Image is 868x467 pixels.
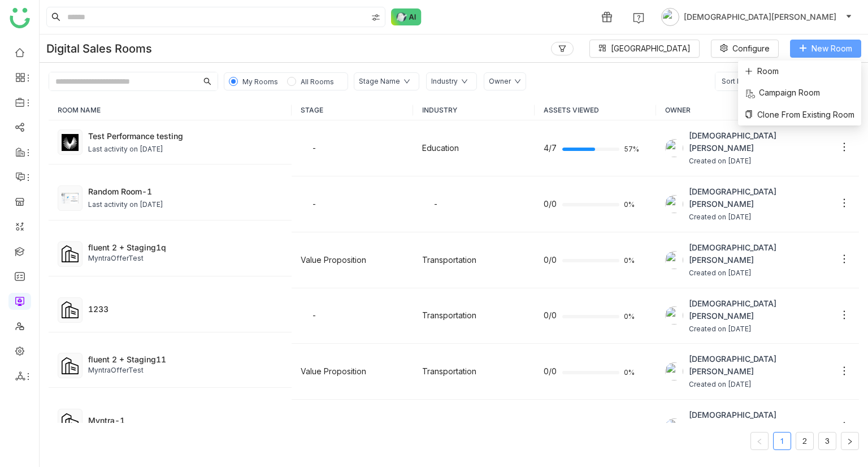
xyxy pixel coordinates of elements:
span: - [312,310,316,320]
span: Created on [DATE] [689,156,833,167]
img: campaign_link.svg [745,88,756,100]
button: [DEMOGRAPHIC_DATA][PERSON_NAME] [659,8,854,26]
span: New Room [811,42,852,55]
span: Configure [732,42,770,55]
span: All Rooms [301,77,334,86]
span: Campaign Room [745,87,820,99]
span: Transportation [422,255,476,265]
span: Room [745,65,779,77]
div: MyntraOfferTest [88,253,283,264]
span: Education [422,143,459,153]
img: 684a9b06de261c4b36a3cf65 [665,418,683,436]
div: Stage Name [359,76,400,87]
span: 0% [624,257,637,264]
span: Value Proposition [301,366,366,376]
span: [DEMOGRAPHIC_DATA][PERSON_NAME] [689,241,833,266]
span: My Rooms [242,77,278,86]
span: 0/0 [544,421,557,434]
span: Transportation [422,310,476,320]
img: 684a9b06de261c4b36a3cf65 [665,362,683,380]
button: [GEOGRAPHIC_DATA] [589,40,700,58]
div: Digital Sales Rooms [46,42,152,55]
span: 0% [624,313,637,320]
li: 1 [773,432,791,450]
span: [DEMOGRAPHIC_DATA][PERSON_NAME] [684,11,836,23]
th: ASSETS VIEWED [535,100,656,120]
span: [GEOGRAPHIC_DATA] [611,42,691,55]
img: search-type.svg [371,13,380,22]
button: New Room [790,40,861,58]
div: Test Performance testing [88,130,283,142]
span: 0/0 [544,365,557,378]
a: 1 [774,433,791,449]
span: 0% [624,201,637,208]
div: fluent 2 + Staging11 [88,353,283,365]
span: Value Proposition [301,255,366,265]
img: logo [10,8,30,28]
img: 684a9b06de261c4b36a3cf65 [665,195,683,213]
th: STAGE [292,100,413,120]
span: - [433,199,438,209]
div: Myntra-1 [88,414,283,426]
span: [DEMOGRAPHIC_DATA][PERSON_NAME] [689,129,833,154]
span: [DEMOGRAPHIC_DATA][PERSON_NAME] [689,297,833,322]
span: 0/0 [544,198,557,210]
span: - [312,199,316,209]
span: Sort by: [715,72,753,90]
img: 684a9b06de261c4b36a3cf65 [665,251,683,269]
div: Last activity on [DATE] [88,144,163,155]
button: Configure [711,40,779,58]
span: Created on [DATE] [689,268,833,279]
div: Random Room-1 [88,185,283,197]
div: Last activity on [DATE] [88,200,163,210]
span: 0/0 [544,309,557,322]
span: - [312,143,316,153]
div: 1233 [88,303,283,315]
span: Created on [DATE] [689,379,833,390]
img: avatar [661,8,679,26]
button: Next Page [841,432,859,450]
img: 684a9b06de261c4b36a3cf65 [665,139,683,157]
li: 3 [818,432,836,450]
span: [DEMOGRAPHIC_DATA][PERSON_NAME] [689,185,833,210]
div: Owner [489,76,511,87]
img: ask-buddy-normal.svg [391,8,422,25]
span: 0% [624,369,637,376]
img: 684a9b06de261c4b36a3cf65 [665,306,683,325]
span: Clone From Existing Room [745,109,854,121]
div: Industry [431,76,458,87]
span: Created on [DATE] [689,324,833,335]
span: - [433,422,438,432]
th: OWNER [656,100,859,120]
span: Created on [DATE] [689,212,833,223]
a: 2 [796,433,813,449]
th: INDUSTRY [413,100,535,120]
button: Previous Page [750,432,769,450]
span: 4/7 [544,142,557,154]
a: 3 [819,433,836,449]
div: MyntraOfferTest [88,365,283,376]
li: 2 [796,432,814,450]
img: help.svg [633,12,644,24]
span: - [312,422,316,432]
span: [DEMOGRAPHIC_DATA][PERSON_NAME] [689,409,833,434]
span: 57% [624,146,637,153]
span: Transportation [422,366,476,376]
th: ROOM NAME [49,100,292,120]
span: 0/0 [544,254,557,266]
span: [DEMOGRAPHIC_DATA][PERSON_NAME] [689,353,833,378]
div: fluent 2 + Staging1q [88,241,283,253]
